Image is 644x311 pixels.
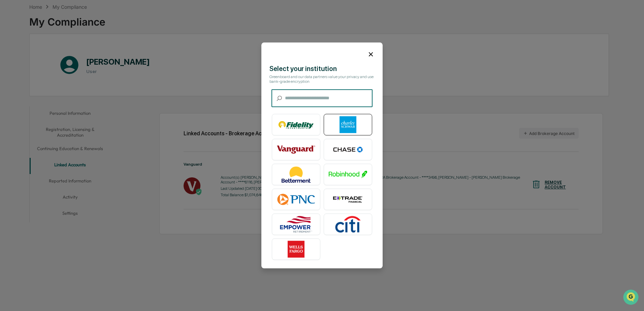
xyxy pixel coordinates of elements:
[277,166,315,183] img: Betterment
[46,82,86,94] a: 🗄️Attestations
[277,141,315,158] img: Vanguard
[13,85,43,92] span: Preclearance
[277,216,315,233] img: Empower Retirement
[49,85,54,91] div: 🗄️
[269,65,375,73] div: Select your institution
[329,141,367,158] img: Chase
[622,289,641,307] iframe: Open customer support
[329,116,367,133] img: Charles Schwab
[4,82,46,94] a: 🖐️Preclearance
[329,191,367,208] img: E*TRADE
[23,58,85,64] div: We're available if you need us!
[7,85,12,91] div: 🖐️
[7,14,123,25] p: How can we help?
[329,216,367,233] img: Citibank
[329,166,367,183] img: Robinhood
[277,241,315,258] img: Wells Fargo
[56,85,84,92] span: Attestations
[13,98,42,104] span: Data Lookup
[7,51,19,64] img: 1746055101610-c473b297-6a78-478c-a979-82029cc54cd1
[269,75,375,84] div: Greenboard and our data partners value your privacy and use bank-grade encryption
[23,51,110,58] div: Start new chat
[4,95,45,107] a: 🔎Data Lookup
[277,191,315,208] img: PNC
[7,98,12,104] div: 🔎
[47,114,82,119] a: Powered byPylon
[115,54,123,62] button: Start new chat
[277,116,315,133] img: Fidelity Investments
[67,114,82,119] span: Pylon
